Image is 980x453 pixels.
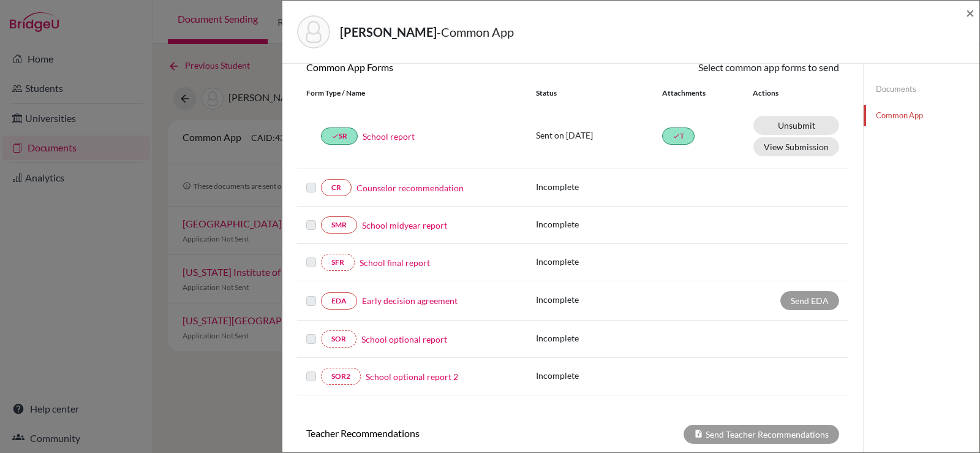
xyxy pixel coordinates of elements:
[738,88,814,99] div: Actions
[864,78,979,100] a: Documents
[753,137,839,156] button: View Submission
[684,425,839,444] div: Send Teacher Recommendations
[321,368,361,385] a: SOR2
[331,132,339,140] i: done
[362,294,458,307] a: Early decision agreement
[662,88,738,99] div: Attachments
[356,181,464,194] a: Counselor recommendation
[321,254,355,271] a: SFR
[363,130,415,143] a: School report
[536,218,662,230] p: Incomplete
[360,256,430,269] a: School final report
[321,179,352,196] a: CR
[536,88,662,99] div: Status
[321,292,357,310] a: EDA
[321,128,358,145] a: doneSR
[297,88,527,99] div: Form Type / Name
[366,370,458,383] a: School optional report 2
[753,116,839,135] a: Unsubmit
[673,132,680,140] i: done
[966,6,974,20] button: Close
[864,105,979,126] a: Common App
[536,180,662,193] p: Incomplete
[361,333,447,346] a: School optional report
[536,369,662,382] p: Incomplete
[573,60,848,75] div: Select common app forms to send
[536,255,662,268] p: Incomplete
[437,25,514,39] span: - Common App
[297,61,573,73] h6: Common App Forms
[536,129,662,142] p: Sent on [DATE]
[966,4,974,21] span: ×
[536,293,662,306] p: Incomplete
[340,25,437,39] strong: [PERSON_NAME]
[536,332,662,345] p: Incomplete
[321,330,356,348] a: SOR
[362,219,447,232] a: School midyear report
[780,291,839,310] div: Send EDA
[321,216,357,234] a: SMR
[662,128,695,145] a: doneT
[297,427,573,439] h6: Teacher Recommendations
